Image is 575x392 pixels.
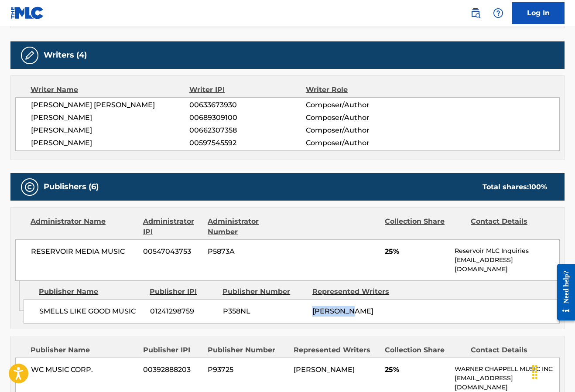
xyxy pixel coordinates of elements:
div: Publisher Name [31,345,137,355]
iframe: Resource Center [551,257,575,327]
div: Administrator IPI [143,216,201,237]
div: Writer IPI [189,85,306,95]
span: [PERSON_NAME] [31,112,189,123]
span: P93725 [208,365,287,375]
span: [PERSON_NAME] [294,365,355,374]
span: 00662307358 [189,125,305,136]
div: Writer Role [306,85,412,95]
div: Contact Details [471,345,550,355]
div: Total shares: [483,182,547,192]
span: RESERVOIR MEDIA MUSIC [31,246,137,257]
span: [PERSON_NAME] [312,307,373,315]
span: Composer/Author [306,112,411,123]
div: Publisher Number [208,345,287,355]
span: 25% [385,365,448,375]
span: SMELLS LIKE GOOD MUSIC [39,306,143,317]
div: Represented Writers [312,286,396,297]
div: Publisher Name [39,286,143,297]
span: [PERSON_NAME] [31,138,189,148]
div: Represented Writers [294,345,378,355]
span: 100 % [529,183,547,191]
span: Composer/Author [306,138,411,148]
span: P358NL [223,306,306,317]
span: 25% [385,246,448,257]
div: Publisher IPI [143,345,201,355]
span: [PERSON_NAME] [PERSON_NAME] [31,100,189,110]
div: Publisher IPI [150,286,216,297]
iframe: Chat Widget [531,350,575,392]
div: Publisher Number [222,286,306,297]
p: Reservoir MLC Inquiries [455,246,559,256]
img: Writers [24,50,35,61]
span: 00689309100 [189,112,305,123]
a: Log In [512,2,565,24]
p: WARNER CHAPPELL MUSIC INC [455,365,559,374]
div: Collection Share [385,345,464,355]
span: 00597545592 [189,138,305,148]
span: WC MUSIC CORP. [31,365,137,375]
img: help [493,8,503,18]
span: Composer/Author [306,100,411,110]
img: search [470,8,481,18]
h5: Publishers (6) [44,182,99,192]
p: [EMAIL_ADDRESS][DOMAIN_NAME] [455,374,559,392]
img: Publishers [24,182,35,192]
div: Help [489,4,507,22]
span: [PERSON_NAME] [31,125,189,136]
div: Administrator Number [208,216,287,237]
div: Contact Details [471,216,550,237]
a: Public Search [467,4,484,22]
div: Collection Share [385,216,464,237]
div: Administrator Name [31,216,137,237]
span: 01241298759 [150,306,216,317]
span: 00547043753 [143,246,201,257]
p: [EMAIL_ADDRESS][DOMAIN_NAME] [455,256,559,274]
span: Composer/Author [306,125,411,136]
img: MLC Logo [10,7,44,19]
div: Drag [528,359,542,385]
div: Writer Name [31,85,189,95]
span: P5873A [208,246,287,257]
span: 00392888203 [143,365,201,375]
span: 00633673930 [189,100,305,110]
h5: Writers (4) [44,50,87,60]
